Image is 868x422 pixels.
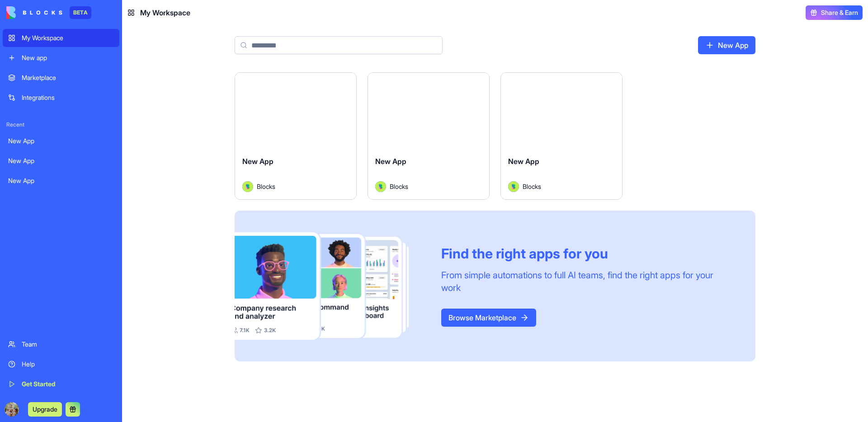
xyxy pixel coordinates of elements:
img: Avatar [508,181,519,192]
a: My Workspace [3,29,119,47]
a: New App [3,172,119,190]
div: Marketplace [22,73,114,82]
span: Recent [3,121,119,128]
a: Get Started [3,375,119,393]
div: BETA [70,6,91,19]
span: Blocks [257,182,275,191]
span: Blocks [390,182,408,191]
div: Find the right apps for you [441,245,734,262]
div: Team [22,340,114,349]
div: From simple automations to full AI teams, find the right apps for your work [441,269,734,294]
a: Marketplace [3,69,119,87]
a: New AppAvatarBlocks [500,72,623,200]
a: BETA [6,6,91,19]
span: Blocks [523,182,541,191]
div: New App [8,156,114,165]
span: New App [242,157,274,166]
img: Avatar [242,181,253,192]
a: New App [3,152,119,170]
a: New App [698,36,755,54]
a: Integrations [3,89,119,107]
img: logo [6,6,62,19]
a: New App [3,132,119,150]
a: Help [3,355,119,373]
button: Upgrade [28,402,62,417]
span: My Workspace [140,7,190,18]
img: Frame_181_egmpey.png [235,232,427,340]
div: My Workspace [22,33,114,42]
a: Team [3,335,119,353]
a: New app [3,49,119,67]
a: New AppAvatarBlocks [368,72,490,200]
span: Share & Earn [821,8,858,17]
a: Browse Marketplace [441,309,536,327]
span: New App [375,157,406,166]
div: Help [22,360,114,369]
button: Share & Earn [806,5,863,20]
div: Integrations [22,93,114,102]
div: New App [8,136,114,145]
a: New AppAvatarBlocks [235,72,357,200]
span: New App [508,157,539,166]
div: Get Started [22,380,114,389]
img: ACg8ocLJf540jOyW6C-ENlayckcChApbjOwu2G1sfLYwfiTFR4MlrfxLUg=s96-c [5,402,19,417]
div: New app [22,53,114,62]
div: New App [8,176,114,185]
a: Upgrade [28,404,62,413]
img: Avatar [375,181,386,192]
